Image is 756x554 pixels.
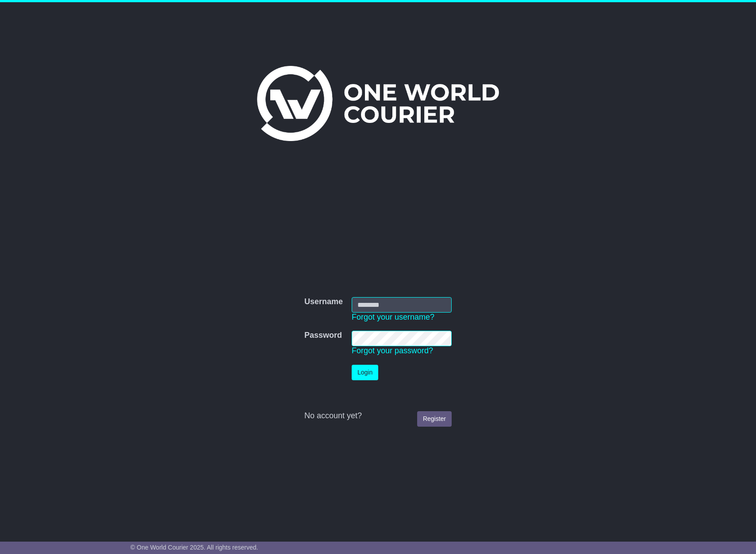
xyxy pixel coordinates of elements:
[352,365,378,380] button: Login
[304,411,452,421] div: No account yet?
[417,411,452,427] a: Register
[304,331,342,340] label: Password
[352,346,433,355] a: Forgot your password?
[352,313,434,321] a: Forgot your username?
[257,66,499,141] img: One World
[304,297,343,307] label: Username
[130,544,258,551] span: © One World Courier 2025. All rights reserved.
